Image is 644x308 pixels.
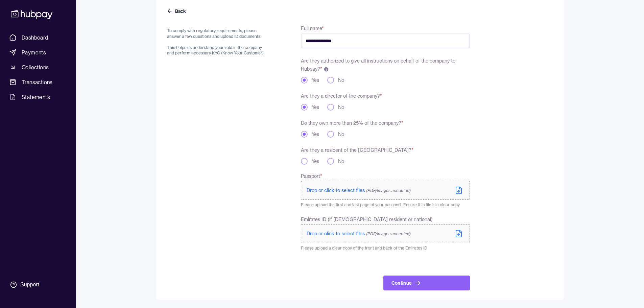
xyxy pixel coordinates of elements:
label: Yes [312,131,319,138]
label: Full name [301,25,324,31]
p: To comply with regulatory requirements, please answer a few questions and upload ID documents. Th... [167,28,269,56]
label: No [338,158,344,165]
span: Transactions [22,78,53,86]
span: Please upload a clear copy of the front and back of the Emirates ID [301,245,427,251]
label: Are they a resident of the [GEOGRAPHIC_DATA]? [301,147,413,153]
label: Do they own more than 25% of the company? [301,120,403,126]
label: Are they a director of the company? [301,93,382,99]
label: No [338,77,344,84]
span: Payments [22,48,46,56]
div: Support [20,281,39,288]
span: Are they authorized to give all instructions on behalf of the company to Hubpay? [301,58,455,72]
span: Passport [301,173,322,180]
a: Support [7,278,69,292]
label: Yes [312,104,319,111]
span: (PDF/Images accepted) [366,231,411,236]
span: Dashboard [22,33,48,42]
span: Drop or click to select files [307,231,411,237]
a: Transactions [7,76,69,88]
span: (PDF/Images accepted) [366,188,411,193]
a: Statements [7,91,69,103]
a: Payments [7,46,69,58]
button: Continue [383,276,470,290]
a: Collections [7,61,69,73]
a: Dashboard [7,31,69,44]
span: Drop or click to select files [307,187,411,193]
span: Statements [22,93,50,101]
span: Please upload the first and last page of your passport. Ensure this file is a clear copy [301,202,460,207]
span: Emirates ID (if [DEMOGRAPHIC_DATA] resident or national) [301,216,433,223]
button: Back [167,8,187,15]
label: Yes [312,158,319,165]
label: No [338,131,344,138]
label: No [338,104,344,111]
label: Yes [312,77,319,84]
span: Collections [22,63,49,71]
